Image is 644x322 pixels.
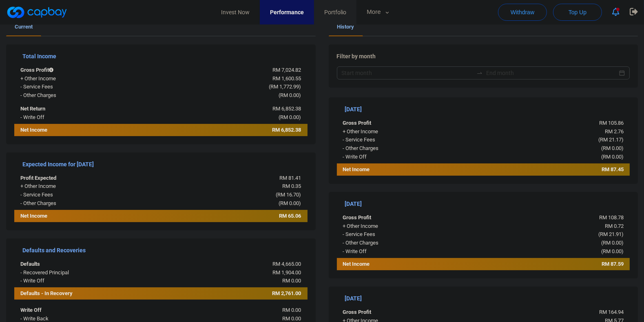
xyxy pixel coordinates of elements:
[279,213,301,219] span: RM 65.06
[282,183,301,189] span: RM 0.35
[22,161,308,168] h5: Expected Income for [DATE]
[14,83,136,91] div: - Service Fees
[14,277,136,285] div: - Write Off
[272,106,301,112] span: RM 6,852.38
[272,290,301,296] span: RM 2,761.00
[14,260,136,269] div: Defaults
[603,154,622,160] span: RM 0.00
[459,136,630,144] div: ( )
[605,128,624,135] span: RM 2.76
[602,166,624,172] span: RM 87.45
[337,128,459,136] div: + Other Income
[337,153,459,161] div: - Write Off
[14,75,136,83] div: + Other Income
[272,67,301,73] span: RM 7,024.82
[337,119,459,128] div: Gross Profit
[337,308,459,317] div: Gross Profit
[14,113,136,122] div: - Write Off
[599,120,624,126] span: RM 105.86
[14,191,136,199] div: - Service Fees
[345,106,630,113] h5: [DATE]
[14,287,136,300] div: Defaults - In Recovery
[603,248,622,254] span: RM 0.00
[337,165,459,176] div: Net Income
[553,4,602,21] button: Top Up
[324,8,346,17] span: Portfolio
[476,70,483,76] span: to
[14,91,136,100] div: - Other Charges
[15,24,33,30] span: Current
[282,278,301,284] span: RM 0.00
[270,8,304,17] span: Performance
[599,309,624,315] span: RM 164.94
[280,92,299,98] span: RM 0.00
[337,230,459,239] div: - Service Fees
[280,114,299,120] span: RM 0.00
[459,230,630,239] div: ( )
[459,144,630,153] div: ( )
[282,307,301,313] span: RM 0.00
[476,70,483,76] span: swap-right
[599,214,624,221] span: RM 108.78
[136,83,307,91] div: ( )
[14,199,136,208] div: - Other Charges
[602,261,624,267] span: RM 87.59
[277,192,299,198] span: RM 16.70
[14,182,136,191] div: + Other Income
[14,66,136,75] div: Gross Profit
[459,247,630,256] div: ( )
[22,53,308,60] h5: Total Income
[272,269,301,276] span: RM 1,904.00
[282,315,301,322] span: RM 0.00
[270,84,299,90] span: RM 1,772.99
[272,127,301,133] span: RM 6,852.38
[272,75,301,82] span: RM 1,600.55
[342,68,473,77] input: Start month
[603,145,622,151] span: RM 0.00
[136,191,307,199] div: ( )
[569,8,586,16] span: Top Up
[337,260,459,270] div: Net Income
[498,4,547,21] button: Withdraw
[136,91,307,100] div: ( )
[486,68,617,77] input: End month
[14,269,136,277] div: - Recovered Principal
[136,199,307,208] div: ( )
[280,200,299,206] span: RM 0.00
[136,113,307,122] div: ( )
[345,295,630,302] h5: [DATE]
[600,231,622,237] span: RM 21.91
[337,144,459,153] div: - Other Charges
[603,240,622,246] span: RM 0.00
[14,174,136,183] div: Profit Expected
[14,306,136,315] div: Write Off
[337,222,459,231] div: + Other Income
[459,239,630,247] div: ( )
[14,105,136,113] div: Net Return
[14,212,136,222] div: Net Income
[337,239,459,247] div: - Other Charges
[337,24,354,30] span: History
[337,53,630,60] h5: Filter by month
[605,223,624,229] span: RM 0.72
[459,153,630,161] div: ( )
[14,126,136,136] div: Net Income
[345,200,630,207] h5: [DATE]
[600,137,622,143] span: RM 21.17
[337,247,459,256] div: - Write Off
[272,261,301,267] span: RM 4,665.00
[337,136,459,144] div: - Service Fees
[279,175,301,181] span: RM 81.41
[337,214,459,222] div: Gross Profit
[22,247,308,254] h5: Defaults and Recoveries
